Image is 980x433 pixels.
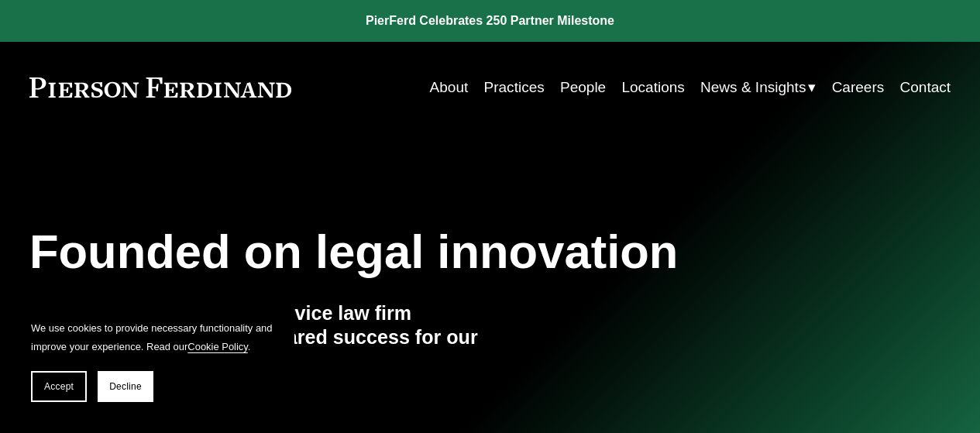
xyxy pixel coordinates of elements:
span: Accept [44,381,74,392]
a: About [430,73,469,102]
a: folder dropdown [700,73,816,102]
button: Decline [98,371,153,402]
h4: We are a tech-driven, full-service law firm delivering outcomes and shared success for our global... [29,301,490,376]
a: Cookie Policy [187,341,248,352]
a: Locations [621,73,684,102]
a: Careers [832,73,885,102]
a: Practices [484,73,545,102]
button: Accept [31,371,87,402]
a: People [560,73,606,102]
a: Contact [900,73,951,102]
span: Decline [109,381,142,392]
span: News & Insights [700,74,806,101]
section: Cookie banner [15,304,294,418]
h1: Founded on legal innovation [29,225,797,279]
p: We use cookies to provide necessary functionality and improve your experience. Read our . [31,319,279,356]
